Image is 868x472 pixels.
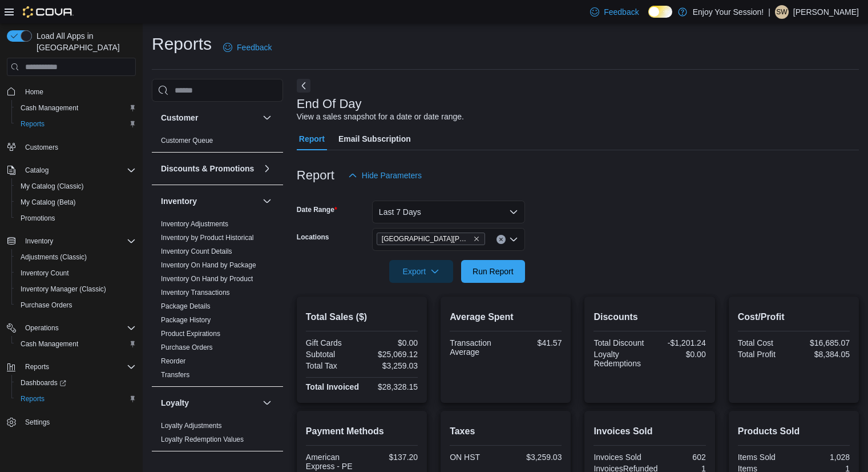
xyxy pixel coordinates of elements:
[389,260,453,283] button: Export
[161,136,213,145] span: Customer Queue
[594,310,705,324] h2: Discounts
[11,210,140,226] button: Promotions
[16,392,136,406] span: Reports
[21,321,63,335] button: Operations
[21,182,84,191] span: My Catalog (Classic)
[450,425,562,438] h2: Taxes
[21,301,72,310] span: Purchase Orders
[2,320,140,336] button: Operations
[161,397,189,409] h3: Loyalty
[21,415,136,429] span: Settings
[21,269,69,278] span: Inventory Count
[21,163,53,177] button: Catalog
[25,166,49,175] span: Catalog
[260,396,274,410] button: Loyalty
[594,425,705,438] h2: Invoices Sold
[297,233,329,242] label: Locations
[260,111,274,125] button: Customer
[652,453,706,462] div: 602
[11,391,140,407] button: Reports
[161,137,213,145] a: Customer Queue
[16,101,136,115] span: Cash Management
[2,162,140,178] button: Catalog
[21,84,136,98] span: Home
[306,310,418,324] h2: Total Sales ($)
[450,453,503,462] div: ON HST
[161,315,211,325] span: Package History
[16,195,80,209] a: My Catalog (Beta)
[21,85,48,99] a: Home
[473,235,480,242] button: Remove Sault Ste Marie - Hillside from selection in this group
[161,220,228,228] a: Inventory Adjustments
[377,233,485,245] span: Sault Ste Marie - Hillside
[344,164,426,187] button: Hide Parameters
[21,140,136,154] span: Customers
[594,350,647,368] div: Loyalty Redemptions
[11,281,140,297] button: Inventory Manager (Classic)
[161,289,230,297] a: Inventory Transactions
[161,316,211,324] a: Package History
[161,261,256,269] a: Inventory On Hand by Package
[16,101,83,115] a: Cash Management
[161,357,185,366] span: Reorder
[161,302,211,310] a: Package Details
[594,338,647,347] div: Total Discount
[796,453,850,462] div: 1,028
[260,162,274,175] button: Discounts & Promotions
[382,233,471,245] span: [GEOGRAPHIC_DATA][PERSON_NAME]
[2,359,140,375] button: Reports
[25,87,43,97] span: Home
[161,329,220,338] span: Product Expirations
[362,170,422,181] span: Hide Parameters
[2,83,140,99] button: Home
[161,343,213,352] span: Purchase Orders
[16,179,88,193] a: My Catalog (Classic)
[364,350,418,359] div: $25,069.12
[306,361,360,370] div: Total Tax
[21,321,136,335] span: Operations
[161,302,211,311] span: Package Details
[297,97,362,111] h3: End Of Day
[738,350,792,359] div: Total Profit
[793,5,859,19] p: [PERSON_NAME]
[652,338,706,347] div: -$1,201.24
[16,266,136,280] span: Inventory Count
[161,275,253,283] a: Inventory On Hand by Product
[21,360,54,374] button: Reports
[11,336,140,352] button: Cash Management
[11,375,140,391] a: Dashboards
[738,453,792,462] div: Items Sold
[161,163,254,174] h3: Discounts & Promotions
[161,195,197,207] h3: Inventory
[306,453,360,471] div: American Express - PE
[16,282,111,296] a: Inventory Manager (Classic)
[2,139,140,155] button: Customers
[738,310,850,324] h2: Cost/Profit
[11,116,140,132] button: Reports
[161,261,256,270] span: Inventory On Hand by Package
[738,338,792,347] div: Total Cost
[21,198,76,207] span: My Catalog (Beta)
[508,338,562,347] div: $41.57
[161,195,258,207] button: Inventory
[364,382,418,391] div: $28,328.15
[21,360,136,374] span: Reports
[21,214,55,223] span: Promotions
[297,111,464,123] div: View a sales snapshot for a date or date range.
[738,425,850,438] h2: Products Sold
[161,397,258,409] button: Loyalty
[25,418,50,427] span: Settings
[299,127,325,150] span: Report
[2,233,140,249] button: Inventory
[775,5,789,19] div: Sheldon Willison
[161,112,258,123] button: Customer
[364,361,418,370] div: $3,259.03
[21,378,66,387] span: Dashboards
[161,422,222,430] a: Loyalty Adjustments
[25,143,58,152] span: Customers
[23,6,74,18] img: Cova
[21,103,78,113] span: Cash Management
[652,350,706,359] div: $0.00
[161,371,189,379] a: Transfers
